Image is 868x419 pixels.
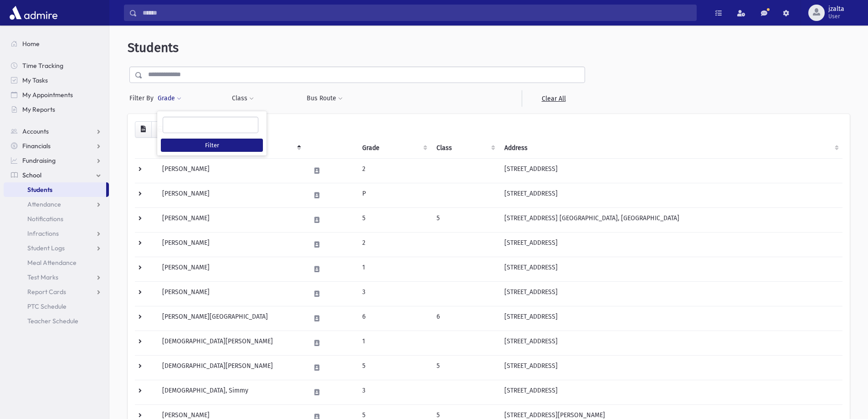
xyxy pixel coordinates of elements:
[522,90,585,107] a: Clear All
[128,40,179,55] span: Students
[4,168,109,182] a: School
[137,5,696,21] input: Search
[828,5,844,13] span: jzalta
[157,158,304,183] td: [PERSON_NAME]
[4,212,109,226] a: Notifications
[231,90,254,107] button: Class
[27,186,52,194] span: Students
[157,183,304,207] td: [PERSON_NAME]
[499,257,842,281] td: [STREET_ADDRESS]
[22,62,63,70] span: Time Tracking
[22,127,49,135] span: Accounts
[135,121,152,138] button: CSV
[27,288,66,296] span: Report Cards
[22,142,51,150] span: Financials
[157,90,182,107] button: Grade
[22,171,41,179] span: School
[357,138,431,159] th: Grade: activate to sort column ascending
[357,281,431,306] td: 3
[161,139,263,152] button: Filter
[4,73,109,88] a: My Tasks
[357,207,431,232] td: 5
[499,380,842,404] td: [STREET_ADDRESS]
[4,255,109,270] a: Meal Attendance
[4,270,109,285] a: Test Marks
[357,306,431,331] td: 6
[828,13,844,20] span: User
[157,331,304,355] td: [DEMOGRAPHIC_DATA][PERSON_NAME]
[22,40,40,48] span: Home
[27,302,67,310] span: PTC Schedule
[27,244,65,252] span: Student Logs
[4,102,109,117] a: My Reports
[4,226,109,241] a: Infractions
[499,355,842,380] td: [STREET_ADDRESS]
[357,257,431,281] td: 1
[157,355,304,380] td: [DEMOGRAPHIC_DATA][PERSON_NAME]
[157,306,304,331] td: [PERSON_NAME][GEOGRAPHIC_DATA]
[4,58,109,73] a: Time Tracking
[357,158,431,183] td: 2
[27,200,61,208] span: Attendance
[157,257,304,281] td: [PERSON_NAME]
[499,158,842,183] td: [STREET_ADDRESS]
[431,355,499,380] td: 5
[431,207,499,232] td: 5
[27,229,59,238] span: Infractions
[27,317,78,325] span: Teacher Schedule
[4,88,109,102] a: My Appointments
[157,207,304,232] td: [PERSON_NAME]
[4,299,109,314] a: PTC Schedule
[27,259,77,267] span: Meal Attendance
[4,124,109,139] a: Accounts
[27,273,58,281] span: Test Marks
[499,331,842,355] td: [STREET_ADDRESS]
[4,197,109,212] a: Attendance
[357,380,431,404] td: 3
[499,207,842,232] td: [STREET_ADDRESS] [GEOGRAPHIC_DATA], [GEOGRAPHIC_DATA]
[157,281,304,306] td: [PERSON_NAME]
[499,183,842,207] td: [STREET_ADDRESS]
[431,138,499,159] th: Class: activate to sort column ascending
[4,314,109,328] a: Teacher Schedule
[4,182,106,197] a: Students
[357,331,431,355] td: 1
[431,306,499,331] td: 6
[499,306,842,331] td: [STREET_ADDRESS]
[22,156,56,165] span: Fundraising
[499,281,842,306] td: [STREET_ADDRESS]
[157,232,304,257] td: [PERSON_NAME]
[357,232,431,257] td: 2
[4,36,109,51] a: Home
[499,232,842,257] td: [STREET_ADDRESS]
[129,93,157,103] span: Filter By
[357,355,431,380] td: 5
[499,138,842,159] th: Address: activate to sort column ascending
[27,215,63,223] span: Notifications
[4,285,109,299] a: Report Cards
[306,90,343,107] button: Bus Route
[4,139,109,153] a: Financials
[22,76,48,84] span: My Tasks
[151,121,169,138] button: Print
[4,153,109,168] a: Fundraising
[7,4,60,22] img: AdmirePro
[22,91,73,99] span: My Appointments
[157,380,304,404] td: [DEMOGRAPHIC_DATA], Simmy
[4,241,109,255] a: Student Logs
[357,183,431,207] td: P
[22,105,55,114] span: My Reports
